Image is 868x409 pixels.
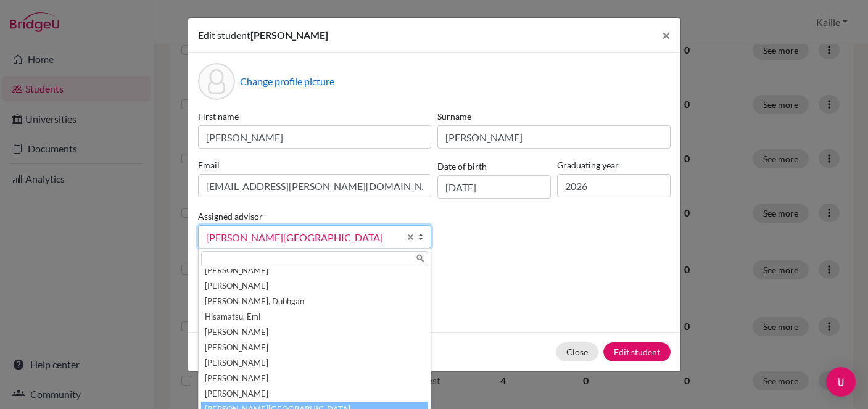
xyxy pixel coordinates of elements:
[198,110,431,123] label: First name
[206,229,400,246] span: [PERSON_NAME][GEOGRAPHIC_DATA]
[201,386,428,402] li: [PERSON_NAME]
[437,160,487,173] label: Date of birth
[198,268,671,283] p: Parents
[201,309,428,324] li: Hisamatsu, Emi
[198,63,235,100] div: Profile picture
[557,159,671,171] label: Graduating year
[437,110,671,123] label: Surname
[201,340,428,355] li: [PERSON_NAME]
[198,210,263,223] label: Assigned advisor
[198,159,431,171] label: Email
[201,371,428,386] li: [PERSON_NAME]
[556,342,598,361] button: Close
[201,324,428,340] li: [PERSON_NAME]
[201,355,428,371] li: [PERSON_NAME]
[662,26,671,44] span: ×
[201,263,428,278] li: [PERSON_NAME]
[826,367,856,397] div: Open Intercom Messenger
[250,29,328,41] span: [PERSON_NAME]
[437,175,551,199] input: dd/mm/yyyy
[201,278,428,294] li: [PERSON_NAME]
[603,342,671,361] button: Edit student
[201,294,428,309] li: [PERSON_NAME], Dubhgan
[652,18,680,52] button: Close
[198,29,250,41] span: Edit student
